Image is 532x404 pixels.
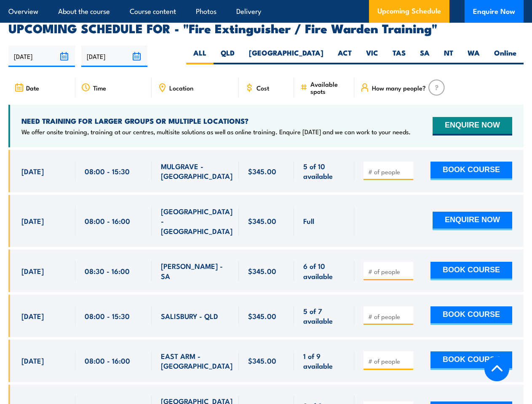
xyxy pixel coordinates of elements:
span: [GEOGRAPHIC_DATA] - [GEOGRAPHIC_DATA] [161,206,233,236]
label: [GEOGRAPHIC_DATA] [242,48,331,64]
input: To date [81,45,148,67]
span: $345.00 [248,356,276,365]
span: Date [26,84,39,91]
label: VIC [359,48,385,64]
span: $345.00 [248,311,276,321]
span: [DATE] [21,216,44,226]
span: How many people? [372,84,426,91]
input: # of people [368,167,410,176]
button: ENQUIRE NOW [433,117,512,136]
label: ACT [331,48,359,64]
label: Online [487,48,524,64]
label: SA [413,48,437,64]
span: 08:00 - 15:30 [85,166,130,176]
p: We offer onsite training, training at our centres, multisite solutions as well as online training... [21,128,411,136]
span: EAST ARM - [GEOGRAPHIC_DATA] [161,351,233,371]
h2: UPCOMING SCHEDULE FOR - "Fire Extinguisher / Fire Warden Training" [8,22,524,33]
span: 5 of 10 available [303,161,345,181]
span: SALISBURY - QLD [161,311,218,321]
span: 1 of 9 available [303,351,345,371]
span: 5 of 7 available [303,306,345,326]
label: ALL [186,48,214,64]
button: ENQUIRE NOW [433,212,512,230]
label: WA [460,48,487,64]
label: NT [437,48,460,64]
span: 08:00 - 16:00 [85,356,130,365]
input: # of people [368,357,410,365]
input: # of people [368,267,410,276]
span: [DATE] [21,266,44,276]
span: 08:30 - 16:00 [85,266,130,276]
button: BOOK COURSE [430,306,512,325]
label: TAS [385,48,413,64]
h4: NEED TRAINING FOR LARGER GROUPS OR MULTIPLE LOCATIONS? [21,116,411,125]
span: Full [303,216,314,226]
span: 6 of 10 available [303,261,345,281]
button: BOOK COURSE [430,262,512,280]
button: BOOK COURSE [430,351,512,370]
input: From date [8,45,75,67]
span: Available spots [310,80,348,95]
span: $345.00 [248,166,276,176]
span: [DATE] [21,311,44,321]
span: Location [169,84,193,91]
span: 08:00 - 16:00 [85,216,130,226]
span: Time [93,84,106,91]
span: $345.00 [248,216,276,226]
input: # of people [368,312,410,321]
span: MULGRAVE - [GEOGRAPHIC_DATA] [161,161,233,181]
span: Cost [257,84,269,91]
button: BOOK COURSE [430,162,512,180]
label: QLD [214,48,242,64]
span: [DATE] [21,356,44,365]
span: [PERSON_NAME] - SA [161,261,229,281]
span: 08:00 - 15:30 [85,311,130,321]
span: $345.00 [248,266,276,276]
span: [DATE] [21,166,44,176]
